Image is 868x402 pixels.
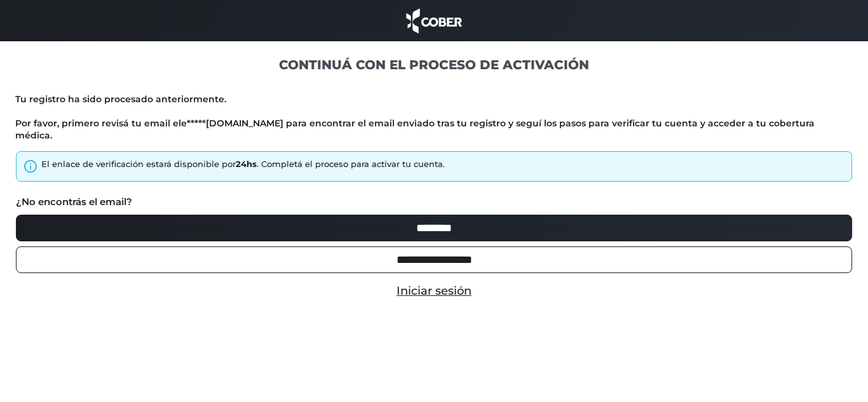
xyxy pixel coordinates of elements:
h1: CONTINUÁ CON EL PROCESO DE ACTIVACIÓN [15,57,853,73]
label: ¿No encontrás el email? [16,195,132,210]
strong: 24hs [236,159,257,169]
div: El enlace de verificación estará disponible por . Completá el proceso para activar tu cuenta. [41,158,445,171]
a: Iniciar sesión [397,284,471,298]
p: Tu registro ha sido procesado anteriormente. Por favor, primero revisá tu email ele*****[DOMAIN_N... [15,93,853,142]
img: cober_marca.png [403,6,465,35]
